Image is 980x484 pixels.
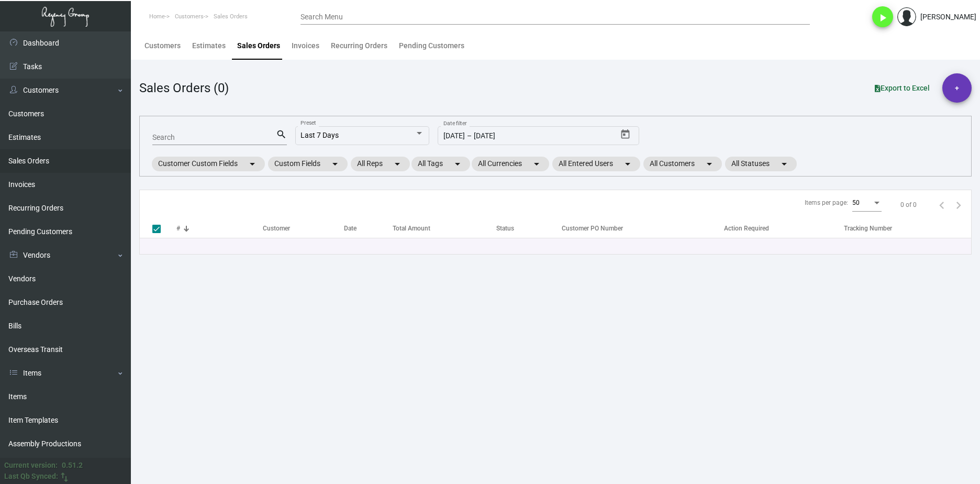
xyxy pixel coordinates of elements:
[344,224,393,233] div: Date
[263,224,343,233] div: Customer
[331,40,387,51] div: Recurring Orders
[139,79,229,97] div: Sales Orders (0)
[805,198,848,207] div: Items per page:
[496,224,514,233] div: Status
[411,157,470,171] mat-chip: All Tags
[149,13,165,20] span: Home
[876,12,889,24] i: play_arrow
[942,73,972,103] button: +
[391,158,404,170] mat-icon: arrow_drop_down
[62,460,83,471] div: 0.51.2
[144,40,181,51] div: Customers
[276,128,287,141] mat-icon: search
[268,157,348,171] mat-chip: Custom Fields
[351,157,410,171] mat-chip: All Reps
[643,157,722,171] mat-chip: All Customers
[852,200,882,207] mat-select: Items per page:
[246,158,259,170] mat-icon: arrow_drop_down
[152,157,265,171] mat-chip: Customer Custom Fields
[724,224,769,233] div: Action Required
[562,224,724,233] div: Customer PO Number
[875,84,930,92] span: Export to Excel
[900,200,917,210] div: 0 of 0
[300,131,339,139] span: Last 7 Days
[474,132,559,140] input: End date
[617,126,634,143] button: Open calendar
[725,157,797,171] mat-chip: All Statuses
[472,157,549,171] mat-chip: All Currencies
[933,196,950,213] button: Previous page
[562,224,623,233] div: Customer PO Number
[552,157,640,171] mat-chip: All Entered Users
[399,40,464,51] div: Pending Customers
[872,6,893,27] button: play_arrow
[176,224,263,233] div: #
[214,13,248,20] span: Sales Orders
[467,132,472,140] span: –
[329,158,341,170] mat-icon: arrow_drop_down
[844,224,892,233] div: Tracking Number
[292,40,319,51] div: Invoices
[778,158,790,170] mat-icon: arrow_drop_down
[866,79,938,97] button: Export to Excel
[724,224,844,233] div: Action Required
[443,132,465,140] input: Start date
[175,13,204,20] span: Customers
[263,224,290,233] div: Customer
[621,158,634,170] mat-icon: arrow_drop_down
[451,158,464,170] mat-icon: arrow_drop_down
[950,196,967,213] button: Next page
[897,7,916,26] img: admin@bootstrapmaster.com
[4,471,58,482] div: Last Qb Synced:
[393,224,497,233] div: Total Amount
[176,224,180,233] div: #
[344,224,357,233] div: Date
[920,12,976,23] div: [PERSON_NAME]
[237,40,280,51] div: Sales Orders
[844,224,971,233] div: Tracking Number
[393,224,430,233] div: Total Amount
[530,158,543,170] mat-icon: arrow_drop_down
[192,40,226,51] div: Estimates
[496,224,556,233] div: Status
[703,158,716,170] mat-icon: arrow_drop_down
[955,73,959,103] span: +
[852,199,860,206] span: 50
[4,460,58,471] div: Current version:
